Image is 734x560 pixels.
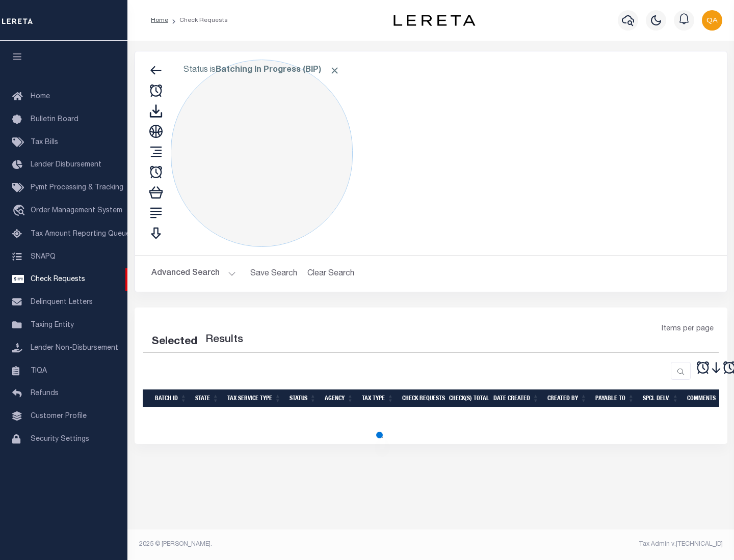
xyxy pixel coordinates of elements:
[31,116,78,123] span: Bulletin Board
[31,413,87,420] span: Customer Profile
[591,389,639,407] th: Payable To
[12,205,29,218] i: travel_explore
[683,389,729,407] th: Comments
[31,299,93,306] span: Delinquent Letters
[31,345,118,352] span: Lender Non-Disbursement
[168,16,228,25] li: Check Requests
[639,389,683,407] th: Spcl Delv.
[31,367,47,374] span: TIQA
[31,276,85,283] span: Check Requests
[438,540,723,549] div: Tax Admin v.[TECHNICAL_ID]
[358,389,398,407] th: Tax Type
[329,65,340,76] span: Click to Remove
[191,389,223,407] th: State
[132,540,431,549] div: 2025 © [PERSON_NAME].
[31,161,101,169] span: Lender Disbursement
[398,389,445,407] th: Check Requests
[543,389,591,407] th: Created By
[445,389,489,407] th: Check(s) Total
[151,389,191,407] th: Batch Id
[205,332,243,348] label: Results
[244,264,303,284] button: Save Search
[151,264,236,284] button: Advanced Search
[321,389,358,407] th: Agency
[31,322,74,329] span: Taxing Entity
[216,66,340,74] b: Batching In Progress (BIP)
[489,389,543,407] th: Date Created
[31,207,122,214] span: Order Management System
[31,139,58,146] span: Tax Bills
[151,334,197,350] div: Selected
[31,253,56,260] span: SNAPQ
[303,264,359,284] button: Clear Search
[31,184,123,191] span: Pymt Processing & Tracking
[31,93,50,100] span: Home
[702,10,722,31] img: svg+xml;base64,PHN2ZyB4bWxucz0iaHR0cDovL3d3dy53My5vcmcvMjAwMC9zdmciIHBvaW50ZXItZXZlbnRzPSJub25lIi...
[31,436,89,443] span: Security Settings
[171,60,353,247] div: Click to Edit
[285,389,321,407] th: Status
[394,15,475,26] img: logo-dark.svg
[662,324,714,335] span: Items per page
[31,231,130,238] span: Tax Amount Reporting Queue
[31,390,59,397] span: Refunds
[151,17,168,23] a: Home
[223,389,285,407] th: Tax Service Type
